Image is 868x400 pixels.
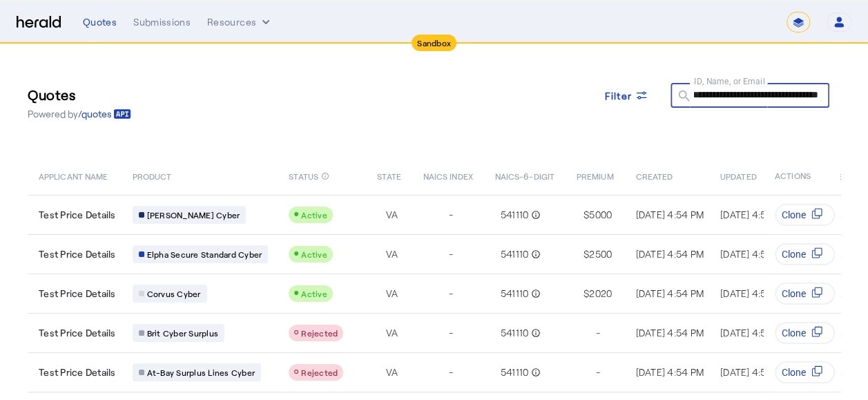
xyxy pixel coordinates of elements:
[78,107,131,121] a: /quotes
[28,85,131,104] h3: Quotes
[39,247,116,261] span: Test Price Details
[528,208,541,222] mat-icon: info_outline
[782,365,806,379] span: Clone
[147,209,240,220] span: [PERSON_NAME] Cyber
[584,208,589,222] span: $
[423,169,473,182] span: NAICS INDEX
[133,15,191,29] div: Submissions
[594,83,660,108] button: Filter
[386,287,398,301] span: VA
[386,326,398,340] span: VA
[207,15,273,29] button: Resources dropdown menu
[449,247,453,261] span: -
[671,88,694,106] mat-icon: search
[301,328,338,338] span: Rejected
[39,208,116,222] span: Test Price Details
[528,365,541,379] mat-icon: info_outline
[775,283,835,305] button: Clone
[528,287,541,301] mat-icon: info_outline
[449,365,453,379] span: -
[289,169,318,182] span: STATUS
[528,326,541,340] mat-icon: info_outline
[301,249,327,259] span: Active
[635,366,704,378] span: [DATE] 4:54 PM
[775,361,835,383] button: Clone
[495,169,554,182] span: NAICS-6-DIGIT
[17,16,61,29] img: Herald Logo
[386,208,398,222] span: VA
[605,88,633,103] span: Filter
[589,247,612,261] span: 2500
[528,247,541,261] mat-icon: info_outline
[720,169,757,182] span: UPDATED
[147,367,255,378] span: At-Bay Surplus Lines Cyber
[589,208,612,222] span: 5000
[301,210,327,220] span: Active
[39,365,116,379] span: Test Price Details
[133,169,172,182] span: PRODUCT
[764,156,841,195] th: ACTIONS
[386,365,398,379] span: VA
[782,247,806,261] span: Clone
[635,327,704,339] span: [DATE] 4:54 PM
[377,169,401,182] span: STATE
[635,209,704,220] span: [DATE] 4:54 PM
[301,289,327,298] span: Active
[577,169,614,182] span: PREMIUM
[412,35,456,51] div: Sandbox
[782,326,806,340] span: Clone
[595,326,599,340] span: -
[449,287,453,301] span: -
[635,169,673,182] span: CREATED
[147,327,219,339] span: Brit Cyber Surplus
[501,247,529,261] span: 541110
[720,287,789,299] span: [DATE] 4:54 PM
[589,287,612,301] span: 2020
[321,169,329,184] mat-icon: info_outline
[147,288,201,299] span: Corvus Cyber
[147,249,262,260] span: Elpha Secure Standard Cyber
[782,287,806,301] span: Clone
[635,248,704,260] span: [DATE] 4:54 PM
[720,248,788,260] span: [DATE] 4:55 PM
[39,169,108,182] span: APPLICANT NAME
[720,366,789,378] span: [DATE] 4:54 PM
[501,287,529,301] span: 541110
[301,368,338,377] span: Rejected
[782,208,806,222] span: Clone
[501,208,529,222] span: 541110
[39,326,116,340] span: Test Price Details
[449,208,453,222] span: -
[775,322,835,344] button: Clone
[595,365,599,379] span: -
[720,209,788,220] span: [DATE] 4:58 PM
[635,287,704,299] span: [DATE] 4:54 PM
[694,76,765,86] mat-label: ID, Name, or Email
[584,287,589,301] span: $
[39,287,116,301] span: Test Price Details
[775,204,835,226] button: Clone
[720,327,789,339] span: [DATE] 4:54 PM
[501,326,529,340] span: 541110
[501,365,529,379] span: 541110
[386,247,398,261] span: VA
[775,243,835,265] button: Clone
[28,107,131,121] p: Powered by
[449,326,453,340] span: -
[83,15,117,29] div: Quotes
[584,247,589,261] span: $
